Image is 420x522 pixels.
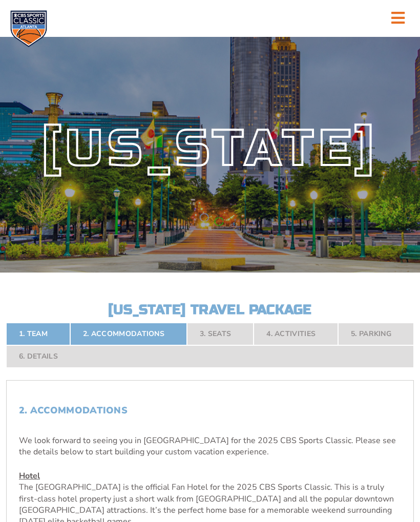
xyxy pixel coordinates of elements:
p: We look forward to seeing you in [GEOGRAPHIC_DATA] for the 2025 CBS Sports Classic. Please see th... [19,435,401,458]
u: Hotel [19,470,40,482]
h2: [US_STATE] Travel Package [97,303,323,317]
a: 1. Team [6,323,70,345]
h2: 2. Accommodations [19,405,401,416]
img: CBS Sports Classic [10,10,47,47]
